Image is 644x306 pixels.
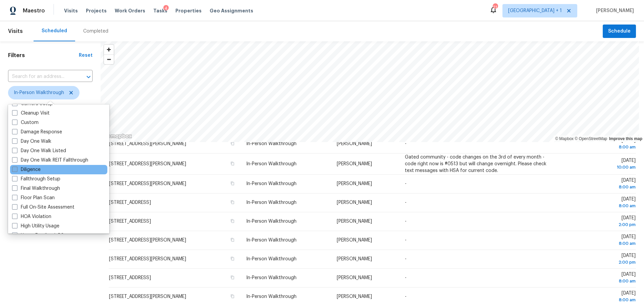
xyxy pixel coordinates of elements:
[153,8,167,13] span: Tasks
[246,294,297,299] span: In-Person Walkthrough
[83,28,108,35] div: Completed
[246,238,297,243] span: In-Person Walkthrough
[603,25,636,38] button: Schedule
[246,141,297,146] span: In-Person Walkthrough
[12,194,55,201] label: Floor Plan Scan
[563,144,636,150] div: 8:00 am
[163,5,169,12] div: 4
[229,161,235,167] button: Copy Address
[86,7,107,14] span: Projects
[563,203,636,209] div: 8:00 am
[563,278,636,285] div: 8:00 am
[229,199,235,205] button: Copy Address
[246,200,297,205] span: In-Person Walkthrough
[246,275,297,280] span: In-Person Walkthrough
[8,72,74,82] input: Search for an address...
[229,218,235,224] button: Copy Address
[109,181,186,186] span: [STREET_ADDRESS][PERSON_NAME]
[405,200,407,205] span: -
[337,257,372,261] span: [PERSON_NAME]
[337,275,372,280] span: [PERSON_NAME]
[405,219,407,224] span: -
[563,234,636,247] span: [DATE]
[79,52,93,59] div: Reset
[337,141,372,146] span: [PERSON_NAME]
[64,7,78,14] span: Visits
[246,257,297,261] span: In-Person Walkthrough
[12,166,41,173] label: Diligence
[563,253,636,266] span: [DATE]
[405,257,407,261] span: -
[12,119,39,126] label: Custom
[12,204,74,211] label: Full On-Site Assessment
[563,138,636,150] span: [DATE]
[12,138,51,145] label: Day One Walk
[575,136,607,141] a: OpenStreetMap
[229,140,235,146] button: Copy Address
[405,294,407,299] span: -
[12,185,60,192] label: Final Walkthrough
[12,213,51,220] label: HOA Violation
[12,110,50,117] label: Cleanup Visit
[12,129,62,135] label: Damage Response
[14,89,64,96] span: In-Person Walkthrough
[101,41,639,142] canvas: Map
[109,238,186,243] span: [STREET_ADDRESS][PERSON_NAME]
[337,238,372,243] span: [PERSON_NAME]
[563,158,636,171] span: [DATE]
[12,176,60,182] label: Fallthrough Setup
[229,180,235,186] button: Copy Address
[405,155,546,173] span: Gated community - code changes on the 3rd of every month - code right now is #0513 but will chang...
[563,240,636,247] div: 8:00 am
[563,197,636,209] span: [DATE]
[210,7,253,14] span: Geo Assignments
[337,162,372,166] span: [PERSON_NAME]
[609,136,642,141] a: Improve this map
[405,181,407,186] span: -
[229,237,235,243] button: Copy Address
[8,52,79,59] h1: Filters
[104,45,114,54] button: Zoom in
[246,181,297,186] span: In-Person Walkthrough
[103,132,132,140] a: Mapbox homepage
[12,223,59,229] label: High Utility Usage
[246,219,297,224] span: In-Person Walkthrough
[109,162,186,166] span: [STREET_ADDRESS][PERSON_NAME]
[12,232,64,239] label: Home Feedback P0
[563,178,636,190] span: [DATE]
[563,297,636,303] div: 8:00 am
[563,272,636,285] span: [DATE]
[337,294,372,299] span: [PERSON_NAME]
[405,238,407,243] span: -
[84,72,93,82] button: Open
[42,28,67,34] div: Scheduled
[175,7,202,14] span: Properties
[563,184,636,190] div: 8:00 am
[8,24,23,39] span: Visits
[563,291,636,303] span: [DATE]
[405,141,407,146] span: -
[337,181,372,186] span: [PERSON_NAME]
[109,275,151,280] span: [STREET_ADDRESS]
[593,7,634,14] span: [PERSON_NAME]
[246,162,297,166] span: In-Person Walkthrough
[115,7,145,14] span: Work Orders
[493,4,497,11] div: 21
[337,200,372,205] span: [PERSON_NAME]
[104,54,114,64] button: Zoom out
[405,275,407,280] span: -
[109,257,186,261] span: [STREET_ADDRESS][PERSON_NAME]
[563,221,636,228] div: 2:00 pm
[12,157,88,164] label: Day One Walk REIT Fallthrough
[109,219,151,224] span: [STREET_ADDRESS]
[229,274,235,280] button: Copy Address
[109,200,151,205] span: [STREET_ADDRESS]
[229,256,235,262] button: Copy Address
[23,7,45,14] span: Maestro
[555,136,574,141] a: Mapbox
[563,259,636,266] div: 2:00 pm
[109,294,186,299] span: [STREET_ADDRESS][PERSON_NAME]
[109,141,186,146] span: [STREET_ADDRESS][PERSON_NAME]
[563,216,636,228] span: [DATE]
